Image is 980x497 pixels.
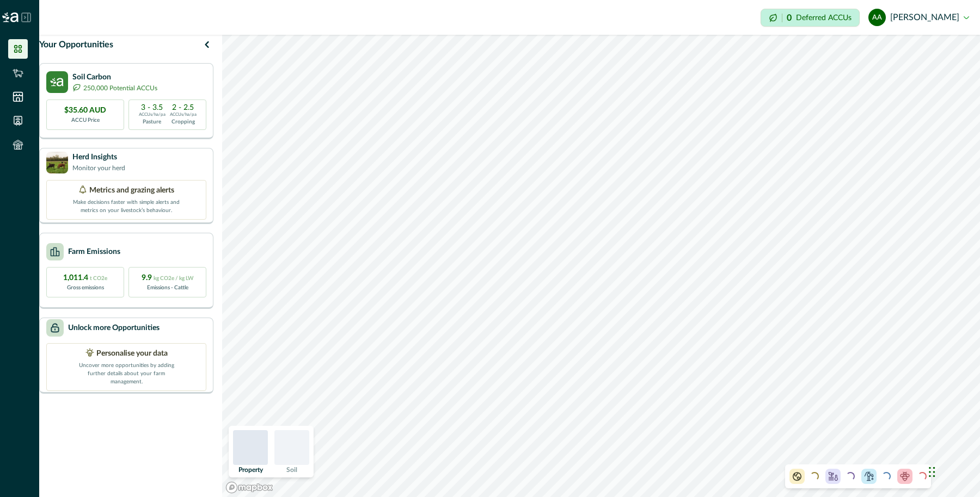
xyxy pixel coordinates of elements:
[147,284,188,292] p: Emissions - Cattle
[787,14,792,22] p: 0
[71,116,100,125] p: ACCU Price
[154,276,194,281] span: kg CO2e / kg LW
[68,322,160,334] p: Unlock more Opportunities
[926,445,980,497] iframe: Chat Widget
[63,272,107,284] p: 1,011.4
[72,359,181,386] p: Uncover more opportunities by adding further details about your farm management.
[143,118,161,126] p: Pasture
[868,4,969,30] button: Adeline AgriProve[PERSON_NAME]
[286,467,297,473] p: Soil
[170,111,197,118] p: ACCUs/ha/pa
[96,348,168,359] p: Personalise your data
[64,105,106,116] p: $35.60 AUD
[141,104,163,111] p: 3 - 3.5
[796,14,852,22] p: Deferred ACCUs
[2,13,19,22] img: Logo
[89,185,174,196] p: Metrics and grazing alerts
[83,83,157,93] p: 250,000 Potential ACCUs
[142,272,194,284] p: 9.9
[67,284,104,292] p: Gross emissions
[72,72,157,83] p: Soil Carbon
[72,152,125,163] p: Herd Insights
[172,104,194,111] p: 2 - 2.5
[68,246,120,258] p: Farm Emissions
[171,118,195,126] p: Cropping
[72,196,181,215] p: Make decisions faster with simple alerts and metrics on your livestock’s behaviour.
[139,111,166,118] p: ACCUs/ha/pa
[225,481,273,494] a: Mapbox logo
[72,163,125,173] p: Monitor your herd
[90,276,107,281] span: t CO2e
[39,38,113,51] p: Your Opportunities
[238,467,263,473] p: Property
[929,456,935,488] div: Drag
